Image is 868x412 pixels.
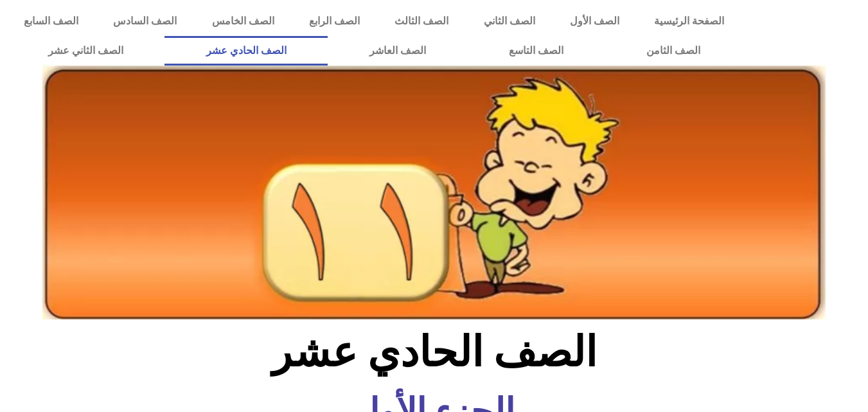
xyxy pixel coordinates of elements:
a: الصف السادس [96,6,194,36]
a: الصف الحادي عشر [164,36,328,66]
a: الصف الخامس [195,6,292,36]
a: الصف السابع [6,6,96,36]
a: الصف الأول [553,6,637,36]
a: الصف الرابع [292,6,377,36]
a: الصف التاسع [467,36,605,66]
a: الصف الثاني [466,6,553,36]
h2: الصف الحادي عشر [222,327,646,377]
a: الصف الثالث [377,6,466,36]
a: الصف العاشر [328,36,467,66]
a: الصف الثاني عشر [6,36,164,66]
a: الصفحة الرئيسية [637,6,741,36]
a: الصف الثامن [605,36,741,66]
